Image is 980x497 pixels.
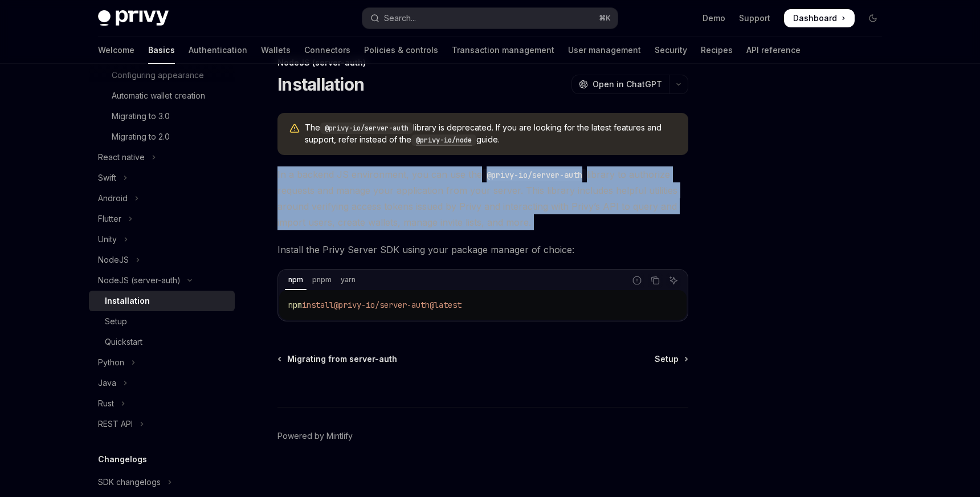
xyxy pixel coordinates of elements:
a: Migrating to 2.0 [89,127,235,147]
div: Swift [98,171,116,185]
button: Open in ChatGPT [571,75,669,94]
span: @privy-io/server-auth@latest [334,300,462,310]
div: Migrating to 2.0 [112,130,170,144]
div: Migrating to 3.0 [112,109,170,123]
div: Quickstart [105,335,142,349]
h1: Installation [277,74,364,95]
div: yarn [337,273,359,287]
button: Toggle NodeJS section [89,250,235,270]
span: Open in ChatGPT [593,79,662,90]
div: Python [98,356,124,369]
code: @privy-io/server-auth [320,123,413,134]
button: Report incorrect code [630,273,644,288]
div: SDK changelogs [98,475,161,489]
div: Rust [98,397,114,410]
button: Open search [362,8,618,28]
a: Authentication [189,36,247,64]
img: dark logo [98,10,169,26]
a: Support [739,13,770,24]
button: Ask AI [666,273,681,288]
div: Java [98,376,116,390]
button: Toggle NodeJS (server-auth) section [89,270,235,291]
button: Toggle Java section [89,373,235,393]
button: Toggle Rust section [89,393,235,414]
button: Copy the contents from the code block [648,273,663,288]
a: Basics [148,36,175,64]
button: Toggle Swift section [89,168,235,188]
button: Toggle dark mode [864,9,882,27]
div: REST API [98,417,133,431]
a: Migrating to 3.0 [89,106,235,127]
span: Install the Privy Server SDK using your package manager of choice: [277,242,688,258]
a: Powered by Mintlify [277,430,353,442]
button: Toggle Unity section [89,229,235,250]
span: npm [288,300,302,310]
div: Automatic wallet creation [112,89,205,103]
div: Setup [105,315,127,328]
span: ⌘ K [599,14,611,23]
span: In a backend JS environment, you can use the library to authorize requests and manage your applic... [277,166,688,230]
svg: Warning [289,123,300,135]
div: Flutter [98,212,121,226]
div: NodeJS [98,253,129,267]
div: NodeJS (server-auth) [98,274,181,287]
div: Search... [384,11,416,25]
code: @privy-io/server-auth [482,169,587,181]
a: Installation [89,291,235,311]
a: User management [568,36,641,64]
span: Dashboard [793,13,837,24]
button: Toggle REST API section [89,414,235,434]
button: Toggle Python section [89,352,235,373]
a: Connectors [304,36,350,64]
div: React native [98,150,145,164]
code: @privy-io/node [411,135,476,146]
div: pnpm [309,273,335,287]
a: Policies & controls [364,36,438,64]
div: npm [285,273,307,287]
span: Setup [655,353,679,365]
a: API reference [746,36,801,64]
a: @privy-io/node [411,135,476,144]
div: Unity [98,233,117,246]
button: Toggle React native section [89,147,235,168]
button: Toggle Flutter section [89,209,235,229]
a: Demo [703,13,725,24]
span: install [302,300,334,310]
a: Welcome [98,36,134,64]
a: Security [655,36,687,64]
button: Toggle Android section [89,188,235,209]
h5: Changelogs [98,453,147,466]
span: Migrating from server-auth [287,353,397,365]
a: Recipes [701,36,733,64]
a: Setup [89,311,235,332]
button: Toggle SDK changelogs section [89,472,235,492]
a: Migrating from server-auth [279,353,397,365]
a: Setup [655,353,687,365]
div: Installation [105,294,150,308]
span: The library is deprecated. If you are looking for the latest features and support, refer instead ... [305,122,677,146]
a: Automatic wallet creation [89,85,235,106]
a: Dashboard [784,9,855,27]
div: Android [98,192,128,205]
a: Wallets [261,36,291,64]
a: Transaction management [452,36,554,64]
a: Quickstart [89,332,235,352]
